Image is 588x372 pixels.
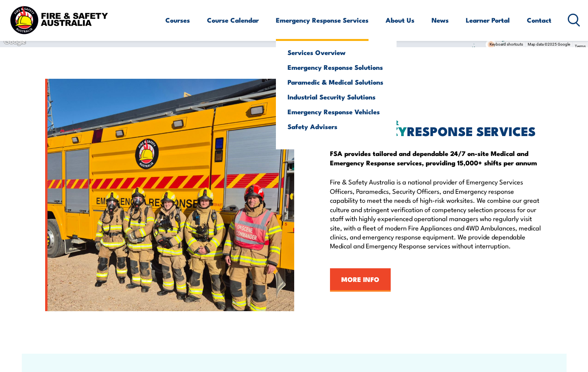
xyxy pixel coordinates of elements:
[330,177,543,250] p: Fire & Safety Australia is a national provider of Emergency Services Officers, Paramedics, Securi...
[330,98,543,113] h6: GET TO KNOW US
[288,78,385,85] a: Paramedic & Medical Solutions
[288,49,385,56] a: Services Overview
[330,114,543,136] h2: RESPONSE SERVICES
[288,64,385,71] a: Emergency Response Solutions
[288,108,385,115] a: Emergency Response Vehicles
[2,37,28,47] img: Google
[276,10,369,30] a: Emergency Response Services
[45,79,294,311] img: Homepage MERS
[386,10,414,30] a: About Us
[528,42,570,46] span: Map data ©2025 Google
[527,10,551,30] a: Contact
[575,44,586,48] a: Terms (opens in new tab)
[207,10,259,30] a: Course Calendar
[330,148,537,168] strong: FSA provides tailored and dependable 24/7 on-site Medical and Emergency Response services, provid...
[288,93,385,100] a: Industrial Security Solutions
[432,10,449,30] a: News
[2,37,28,47] a: Click to see this area on Google Maps
[490,42,523,47] button: Keyboard shortcuts
[330,268,391,292] a: MORE INFO
[288,123,385,130] a: Safety Advisers
[466,10,510,30] a: Learner Portal
[165,10,190,30] a: Courses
